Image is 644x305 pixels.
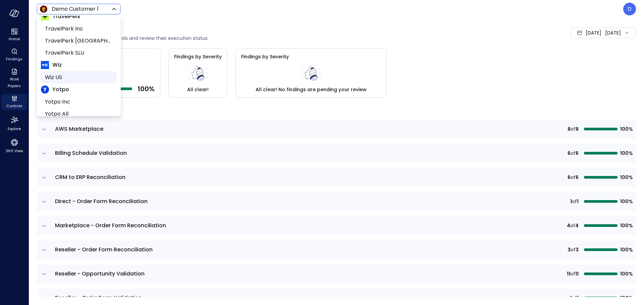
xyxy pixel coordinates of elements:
[41,71,117,83] li: Wiz US
[45,37,111,45] span: TravelPerk [GEOGRAPHIC_DATA]
[45,25,111,33] span: TravelPerk Inc
[41,108,117,120] li: Yotpo All
[41,85,49,94] img: Yotpo
[41,12,49,20] img: TravelPerk
[45,98,111,106] span: Yotpo Inc
[45,49,111,57] span: TravelPerk SLU
[41,61,49,69] img: Wiz
[45,110,111,118] span: Yotpo All
[41,23,117,35] li: TravelPerk Inc
[41,96,117,108] li: Yotpo Inc
[41,47,117,59] li: TravelPerk SLU
[41,35,117,47] li: TravelPerk UK
[45,73,111,81] span: Wiz US
[52,61,62,69] span: Wiz
[52,85,69,94] span: Yotpo
[52,12,80,20] span: TravelPerk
